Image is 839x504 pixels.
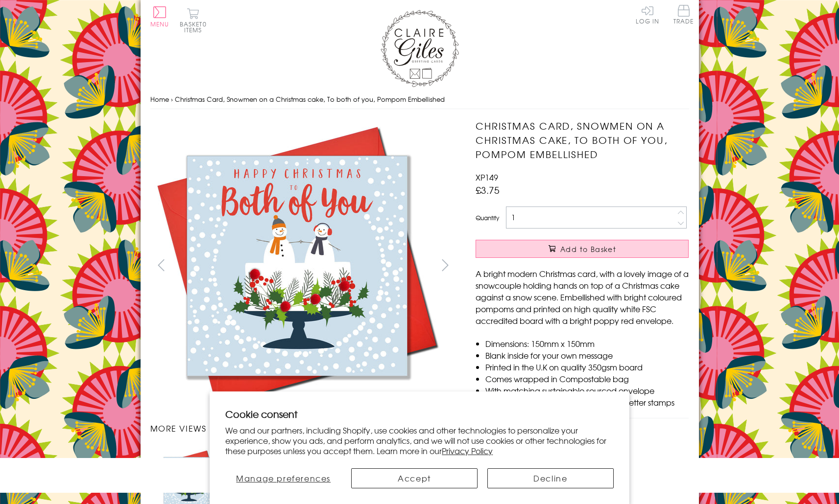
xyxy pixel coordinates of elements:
[150,94,169,104] a: Home
[456,119,750,412] img: Christmas Card, Snowmen on a Christmas cake, To both of you, Pompom Embellished
[673,5,694,26] a: Trade
[485,385,689,396] li: With matching sustainable sourced envelope
[560,244,616,254] span: Add to Basket
[225,407,614,421] h2: Cookie consent
[171,94,173,104] span: ›
[236,472,331,484] span: Manage preferences
[673,5,694,24] span: Trade
[442,445,493,457] a: Privacy Policy
[476,183,500,197] span: £3.75
[476,119,689,161] h1: Christmas Card, Snowmen on a Christmas cake, To both of you, Pompom Embellished
[150,6,169,27] button: Menu
[150,119,444,412] img: Christmas Card, Snowmen on a Christmas cake, To both of you, Pompom Embellished
[636,5,659,24] a: Log In
[485,361,689,373] li: Printed in the U.K on quality 350gsm board
[487,468,614,488] button: Decline
[351,468,478,488] button: Accept
[225,425,614,456] p: We and our partners, including Shopify, use cookies and other technologies to personalize your ex...
[485,373,689,385] li: Comes wrapped in Compostable bag
[150,422,456,434] h3: More views
[476,240,689,258] button: Add to Basket
[150,90,689,110] nav: breadcrumbs
[150,254,172,276] button: prev
[476,213,499,222] label: Quantity
[150,20,169,28] span: Menu
[184,20,207,34] span: 0 items
[180,8,207,33] button: Basket0 items
[381,10,459,87] img: Claire Giles Greetings Cards
[485,349,689,361] li: Blank inside for your own message
[434,254,456,276] button: next
[225,468,341,488] button: Manage preferences
[485,338,689,349] li: Dimensions: 150mm x 150mm
[476,268,689,326] p: A bright modern Christmas card, with a lovely image of a snowcouple holding hands on top of a Chr...
[175,94,445,104] span: Christmas Card, Snowmen on a Christmas cake, To both of you, Pompom Embellished
[476,171,498,183] span: XP149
